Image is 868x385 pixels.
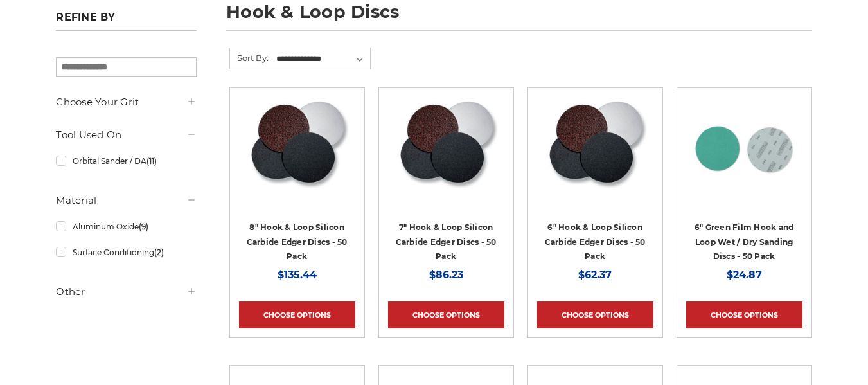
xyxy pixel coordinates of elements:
label: Sort By: [230,48,269,67]
h5: Material [56,193,196,208]
a: Choose Options [388,301,504,328]
a: Choose Options [239,301,355,328]
img: 6-inch 60-grit green film hook and loop sanding discs with fast cutting aluminum oxide for coarse... [693,97,795,200]
a: Silicon Carbide 7" Hook & Loop Edger Discs [388,97,504,213]
span: (9) [139,222,148,231]
img: Silicon Carbide 8" Hook & Loop Edger Discs [245,97,349,200]
a: Silicon Carbide 6" Hook & Loop Edger Discs [537,97,653,213]
a: Choose Options [537,301,653,328]
a: Aluminum Oxide [56,215,196,238]
h5: Other [56,284,196,300]
h5: Refine by [56,11,196,31]
span: (2) [154,247,164,257]
h1: hook & loop discs [226,3,812,31]
span: $86.23 [429,269,463,281]
a: Orbital Sander / DA [56,150,196,172]
a: Silicon Carbide 8" Hook & Loop Edger Discs [239,97,355,213]
span: $62.37 [578,269,612,281]
a: 8" Hook & Loop Silicon Carbide Edger Discs - 50 Pack [247,222,348,261]
a: 7" Hook & Loop Silicon Carbide Edger Discs - 50 Pack [396,222,497,261]
h5: Choose Your Grit [56,94,196,110]
a: Choose Options [686,301,802,328]
a: 6" Hook & Loop Silicon Carbide Edger Discs - 50 Pack [545,222,646,261]
span: $24.87 [727,269,762,281]
a: Surface Conditioning [56,241,196,264]
select: Sort By: [274,49,370,69]
h5: Tool Used On [56,127,196,143]
img: Silicon Carbide 7" Hook & Loop Edger Discs [394,97,498,200]
span: (11) [146,156,157,166]
a: 6-inch 60-grit green film hook and loop sanding discs with fast cutting aluminum oxide for coarse... [686,97,802,213]
span: $135.44 [278,269,317,281]
img: Silicon Carbide 6" Hook & Loop Edger Discs [543,97,647,200]
a: 6" Green Film Hook and Loop Wet / Dry Sanding Discs - 50 Pack [695,222,794,261]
